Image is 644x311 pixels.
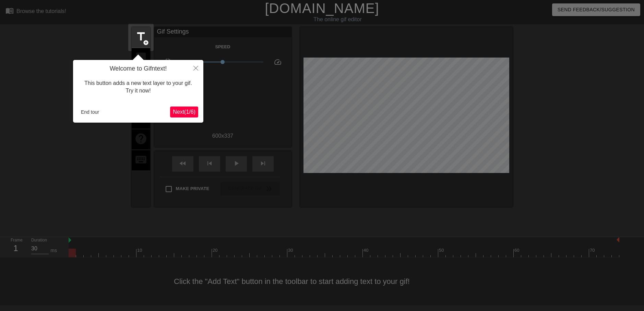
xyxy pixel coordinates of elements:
button: Next [170,107,198,117]
button: End tour [78,107,102,117]
span: Next ( 1 / 6 ) [173,109,195,115]
button: Close [188,60,203,76]
h4: Welcome to Gifntext! [78,65,198,73]
div: This button adds a new text layer to your gif. Try it now! [78,73,198,102]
